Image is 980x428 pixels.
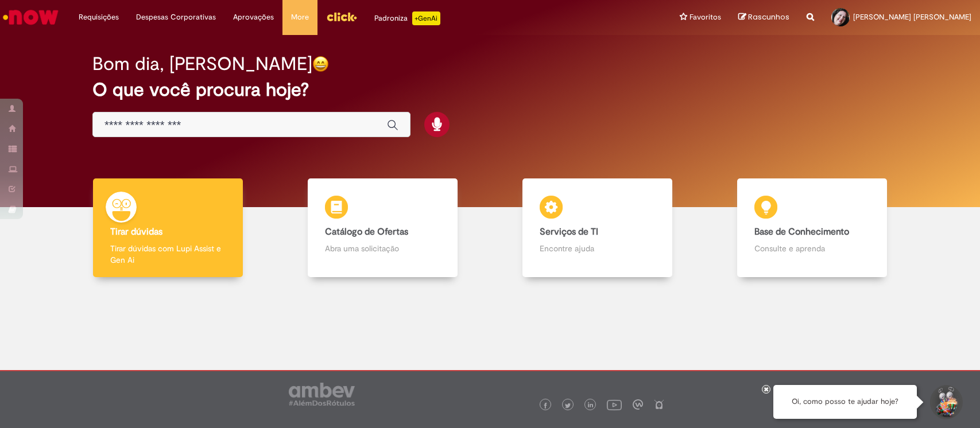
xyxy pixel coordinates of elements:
[326,8,357,25] img: click_logo_yellow_360x200.png
[490,178,705,278] a: Serviços de TI Encontre ajuda
[928,385,963,419] button: Iniciar Conversa de Suporte
[233,11,274,23] span: Aprovações
[79,11,119,23] span: Requisições
[291,11,309,23] span: More
[705,178,920,278] a: Base de Conhecimento Consulte e aprenda
[412,11,440,25] p: +GenAi
[110,243,226,266] p: Tirar dúvidas com Lupi Assist e Gen Ai
[738,12,789,23] a: Rascunhos
[588,402,594,409] img: logo_footer_linkedin.png
[773,385,917,419] div: Oi, como posso te ajudar hoje?
[607,397,622,412] img: logo_footer_youtube.png
[1,6,60,29] img: ServiceNow
[543,403,548,408] img: logo_footer_facebook.png
[754,226,849,238] b: Base de Conhecimento
[754,243,870,254] p: Consulte e aprenda
[633,399,643,410] img: logo_footer_workplace.png
[374,11,440,25] div: Padroniza
[853,12,971,22] span: [PERSON_NAME] [PERSON_NAME]
[690,11,721,23] span: Favoritos
[92,80,888,100] h2: O que você procura hoje?
[654,399,664,410] img: logo_footer_naosei.png
[748,11,789,22] span: Rascunhos
[540,226,598,238] b: Serviços de TI
[136,11,216,23] span: Despesas Corporativas
[540,243,655,254] p: Encontre ajuda
[565,403,571,408] img: logo_footer_twitter.png
[60,178,275,278] a: Tirar dúvidas Tirar dúvidas com Lupi Assist e Gen Ai
[110,226,162,238] b: Tirar dúvidas
[312,56,329,72] img: happy-face.png
[275,178,490,278] a: Catálogo de Ofertas Abra uma solicitação
[289,383,355,406] img: logo_footer_ambev_rotulo_gray.png
[92,54,312,74] h2: Bom dia, [PERSON_NAME]
[325,226,408,238] b: Catálogo de Ofertas
[325,243,440,254] p: Abra uma solicitação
